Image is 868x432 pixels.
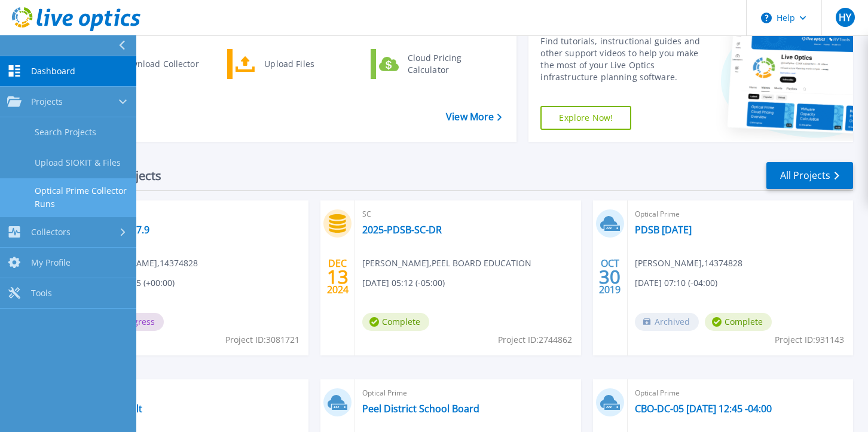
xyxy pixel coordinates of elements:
[225,333,299,346] span: Project ID: 3081721
[90,257,198,270] span: [PERSON_NAME] , 14374828
[635,313,699,331] span: Archived
[258,52,347,76] div: Upload Files
[326,255,349,299] div: DEC 2024
[31,227,71,238] span: Collectors
[635,403,772,415] a: CBO-DC-05 [DATE] 12:45 -04:00
[540,35,702,83] div: Find tutorials, instructional guides and other support videos to help you make the most of your L...
[598,255,621,299] div: OCT 2019
[705,313,772,331] span: Complete
[635,276,717,290] span: [DATE] 07:10 (-04:00)
[599,272,621,282] span: 30
[31,288,52,299] span: Tools
[362,208,573,221] span: SC
[362,403,479,415] a: Peel District School Board
[114,52,204,76] div: Download Collector
[31,66,75,77] span: Dashboard
[635,224,692,236] a: PDSB [DATE]
[362,313,429,331] span: Complete
[362,224,442,236] a: 2025-PDSB-SC-DR
[90,208,301,221] span: Optical Prime
[371,49,493,79] a: Cloud Pricing Calculator
[446,111,502,123] a: View More
[498,333,572,346] span: Project ID: 2744862
[635,257,742,270] span: [PERSON_NAME] , 14374828
[327,272,349,282] span: 13
[766,162,853,189] a: All Projects
[540,106,631,130] a: Explore Now!
[90,387,301,400] span: Commvault
[227,49,350,79] a: Upload Files
[402,52,490,76] div: Cloud Pricing Calculator
[362,257,531,270] span: [PERSON_NAME] , PEEL BOARD EDUCATION
[635,208,846,221] span: Optical Prime
[362,387,573,400] span: Optical Prime
[31,96,63,107] span: Projects
[31,257,71,268] span: My Profile
[839,13,851,22] span: HY
[635,387,846,400] span: Optical Prime
[362,276,445,290] span: [DATE] 05:12 (-05:00)
[84,49,207,79] a: Download Collector
[775,333,844,346] span: Project ID: 931143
